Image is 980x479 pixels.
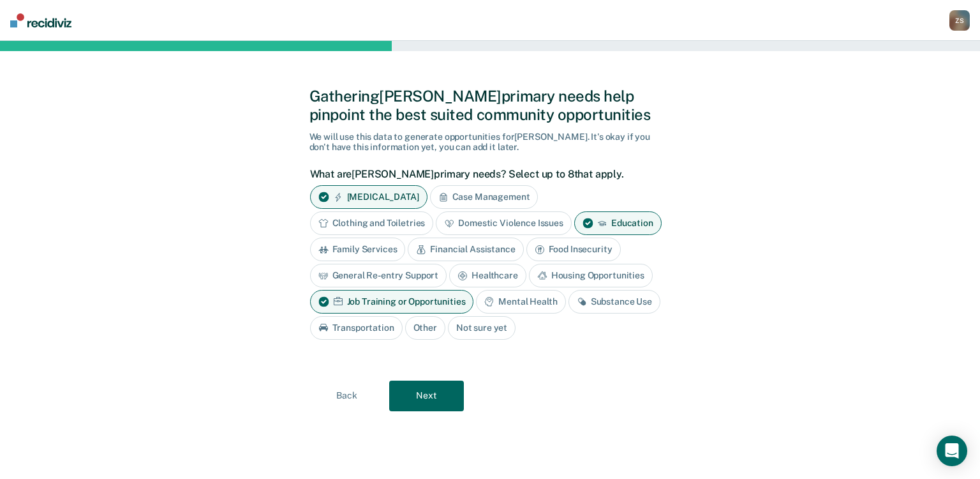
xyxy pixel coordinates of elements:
[408,238,523,261] div: Financial Assistance
[448,316,516,340] div: Not sure yet
[405,316,445,340] div: Other
[309,87,671,124] div: Gathering [PERSON_NAME] primary needs help pinpoint the best suited community opportunities
[568,290,660,314] div: Substance Use
[310,316,403,340] div: Transportation
[310,211,434,235] div: Clothing and Toiletries
[309,381,384,411] button: Back
[389,381,464,411] button: Next
[10,13,71,27] img: Recidiviz
[449,264,526,287] div: Healthcare
[937,436,967,466] div: Open Intercom Messenger
[310,238,406,261] div: Family Services
[310,264,447,287] div: General Re-entry Support
[476,290,565,314] div: Mental Health
[529,264,653,287] div: Housing Opportunities
[310,168,664,180] label: What are [PERSON_NAME] primary needs? Select up to 8 that apply.
[949,10,970,31] div: Z S
[526,238,621,261] div: Food Insecurity
[430,185,538,209] div: Case Management
[574,211,662,235] div: Education
[310,185,427,209] div: [MEDICAL_DATA]
[309,132,671,153] div: We will use this data to generate opportunities for [PERSON_NAME] . It's okay if you don't have t...
[949,10,970,31] button: ZS
[310,290,474,314] div: Job Training or Opportunities
[436,211,572,235] div: Domestic Violence Issues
